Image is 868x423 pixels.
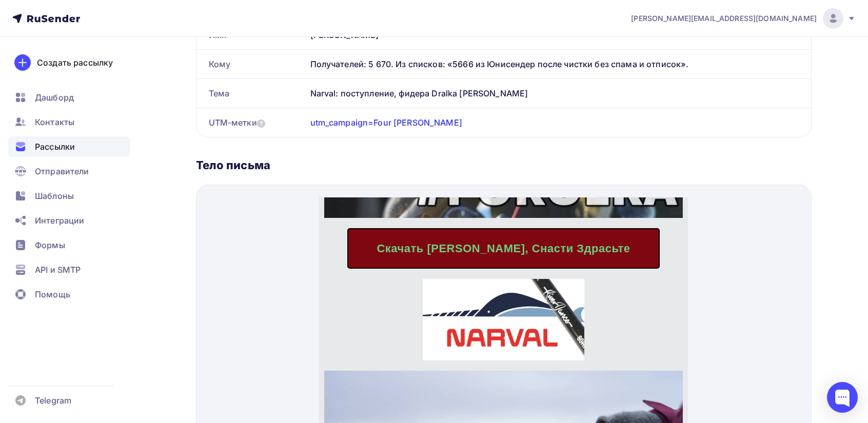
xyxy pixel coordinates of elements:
div: Создать рассылку [37,56,113,69]
span: Формы [35,239,65,251]
a: Отправители [8,161,130,182]
a: Рассылки [8,136,130,157]
a: Контакты [8,112,130,132]
span: Помощь [35,288,70,300]
span: Контакты [35,116,74,128]
div: Тело письма [196,158,812,172]
span: Шаблоны [35,190,74,202]
a: Шаблоны [8,186,130,206]
span: Интеграции [35,214,84,227]
a: Формы [8,235,130,255]
span: Telegram [35,394,71,407]
div: utm_campaign=Four [PERSON_NAME] [310,116,462,129]
a: Дашборд [8,87,130,108]
div: UTM-метки [209,116,265,129]
a: Скачать [PERSON_NAME], Снасти Здрасьте [28,31,340,71]
a: [PERSON_NAME][EMAIL_ADDRESS][DOMAIN_NAME] [631,8,856,29]
span: Дашборд [35,91,74,104]
span: Отправители [35,165,89,177]
div: Получателей: 5 670. Из списков: «5666 из Юнисендер после чистки без спама и отписок». [310,58,799,70]
span: Рассылки [35,140,75,153]
div: Кому [196,50,306,78]
div: Narval: поступление, фидера Dralka [PERSON_NAME] [306,79,811,108]
div: Тема [196,79,306,108]
span: API и SMTP [35,264,81,276]
span: [PERSON_NAME][EMAIL_ADDRESS][DOMAIN_NAME] [631,13,817,24]
span: Скачать [PERSON_NAME], Снасти Здрасьте [57,45,311,57]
